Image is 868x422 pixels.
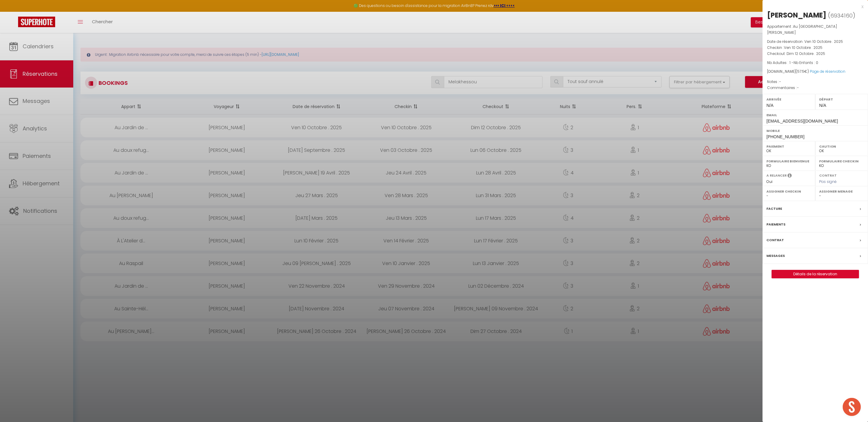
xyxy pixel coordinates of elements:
[819,143,864,149] label: Caution
[819,96,864,102] label: Départ
[830,12,853,19] span: 6934160
[766,188,811,194] label: Assigner Checkin
[819,103,826,108] span: N/A
[784,45,822,50] span: Ven 10 Octobre . 2025
[788,173,792,180] i: Sélectionner OUI si vous souhaiter envoyer les séquences de messages post-checkout
[766,96,811,102] label: Arrivée
[766,119,838,123] span: [EMAIL_ADDRESS][DOMAIN_NAME]
[787,51,825,56] span: Dim 12 Octobre . 2025
[810,69,845,74] a: Page de réservation
[779,79,781,84] span: -
[772,270,859,278] button: Détails de la réservation
[819,158,864,164] label: Formulaire Checkin
[843,398,861,416] div: Ouvrir le chat
[767,51,863,57] p: Checkout :
[766,112,864,118] label: Email
[767,69,863,75] div: [DOMAIN_NAME]
[796,69,809,74] span: ( €)
[767,10,826,20] div: [PERSON_NAME]
[804,39,843,44] span: Ven 10 Octobre . 2025
[766,253,785,259] label: Messages
[767,85,863,91] p: Commentaires :
[766,143,811,149] label: Paiement
[766,206,782,212] label: Facture
[772,270,859,278] a: Détails de la réservation
[766,158,811,164] label: Formulaire Bienvenue
[766,103,773,108] span: N/A
[766,237,784,243] label: Contrat
[766,134,804,139] span: [PHONE_NUMBER]
[797,69,804,74] span: 57.5
[797,85,799,90] span: -
[767,45,863,51] p: Checkin :
[767,24,863,36] p: Appartement :
[766,128,864,134] label: Mobile
[767,39,863,45] p: Date de réservation :
[767,60,818,65] span: Nb Adultes : 1 -
[794,60,818,65] span: Nb Enfants : 0
[767,79,863,85] p: Notes :
[767,24,837,35] span: Au [GEOGRAPHIC_DATA][PERSON_NAME]
[766,173,787,178] label: A relancer
[828,11,855,20] span: ( )
[819,173,837,177] label: Contrat
[819,188,864,194] label: Assigner Menage
[766,221,785,228] label: Paiements
[763,3,863,10] div: x
[819,179,837,184] span: Pas signé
